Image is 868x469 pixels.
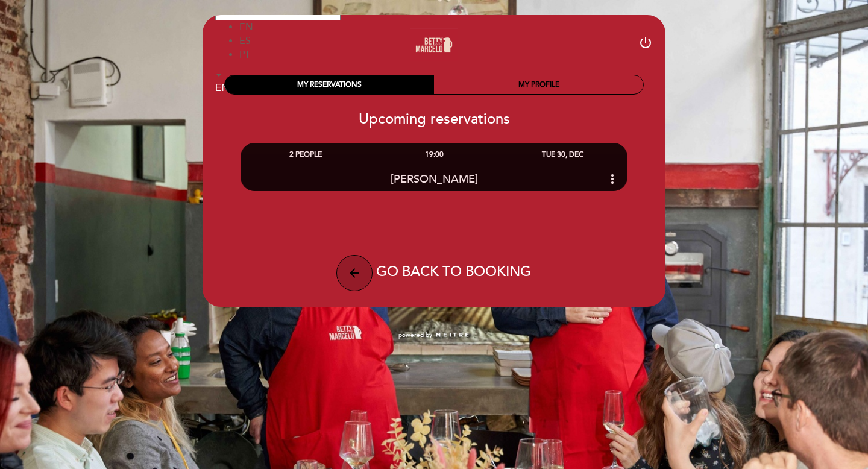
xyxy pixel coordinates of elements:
[638,36,653,54] button: power_settings_new
[391,172,478,186] span: [PERSON_NAME]
[359,28,509,61] a: [PERSON_NAME] and [PERSON_NAME]
[239,21,253,33] span: EN
[336,255,373,291] button: arrow_back
[434,75,643,94] div: MY PROFILE
[225,75,434,94] div: MY RESERVATIONS
[376,263,531,280] span: GO BACK TO BOOKING
[605,172,620,186] i: more_vert
[239,49,250,61] span: PT
[638,36,653,50] i: power_settings_new
[498,143,627,166] div: TUE 30, DEC
[202,110,666,128] h2: Upcoming reservations
[239,35,251,47] span: ES
[398,331,470,339] a: powered by
[435,332,470,338] img: MEITRE
[241,143,370,166] div: 2 PEOPLE
[398,331,432,339] span: powered by
[370,143,498,166] div: 19:00
[347,266,362,280] i: arrow_back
